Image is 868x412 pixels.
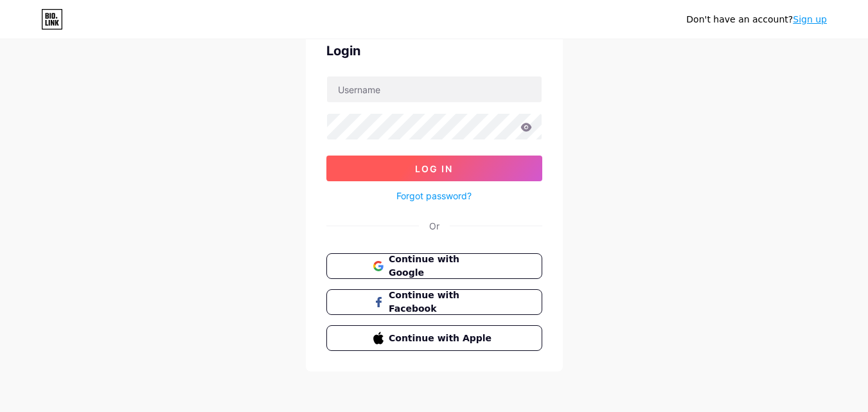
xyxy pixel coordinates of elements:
span: Continue with Facebook [389,289,495,316]
div: Login [326,41,542,60]
span: Continue with Apple [389,332,495,345]
div: Don't have an account? [686,13,827,26]
button: Log In [326,156,542,181]
button: Continue with Google [326,253,542,279]
span: Continue with Google [389,253,495,280]
button: Continue with Apple [326,325,542,351]
span: Log In [415,163,453,174]
a: Sign up [793,14,827,24]
button: Continue with Facebook [326,289,542,315]
input: Username [327,76,542,102]
div: Or [429,219,439,233]
a: Forgot password? [396,189,472,202]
